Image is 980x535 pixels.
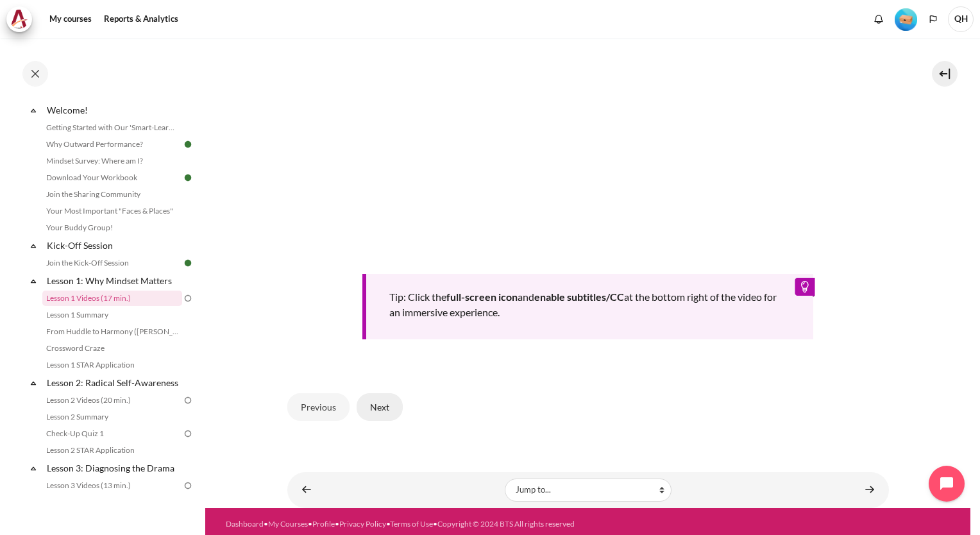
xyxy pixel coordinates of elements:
[42,120,182,135] a: Getting Started with Our 'Smart-Learning' Platform
[869,10,888,29] div: Show notification window with no new notifications
[42,341,182,356] a: Crossword Craze
[27,104,40,117] span: Collapse
[45,272,182,289] a: Lesson 1: Why Mindset Matters
[42,220,182,235] a: Your Buddy Group!
[10,10,28,29] img: Architeck
[446,291,518,303] b: full-screen icon
[42,324,182,339] a: From Huddle to Harmony ([PERSON_NAME]'s Story)
[42,153,182,169] a: Mindset Survey: Where am I?
[312,519,335,529] a: Profile
[27,239,40,252] span: Collapse
[182,172,194,183] img: Done
[45,237,182,254] a: Kick-Off Session
[534,291,624,303] b: enable subtitles/CC
[42,495,182,510] a: Lesson 3 Summary
[42,409,182,425] a: Lesson 2 Summary
[42,478,182,493] a: Lesson 3 Videos (13 min.)
[437,519,575,529] a: Copyright © 2024 BTS All rights reserved
[339,519,386,529] a: Privacy Policy
[42,357,182,373] a: Lesson 1 STAR Application
[42,307,182,323] a: Lesson 1 Summary
[45,374,182,391] a: Lesson 2: Radical Self-Awareness
[294,477,319,502] a: ◄ Join the Kick-Off Session
[948,6,974,32] span: QH
[895,8,917,31] img: Level #1
[226,519,264,529] a: Dashboard
[42,170,182,185] a: Download Your Workbook
[42,443,182,458] a: Lesson 2 STAR Application
[42,393,182,408] a: Lesson 2 Videos (20 min.)
[287,393,350,420] button: Previous
[226,518,623,530] div: • • • • •
[6,6,38,32] a: Architeck Architeck
[948,6,974,32] a: User menu
[99,6,183,32] a: Reports & Analytics
[27,275,40,287] span: Collapse
[362,274,814,339] div: Tip: Click the and at the bottom right of the video for an immersive experience.
[27,462,40,475] span: Collapse
[45,101,182,119] a: Welcome!
[182,139,194,150] img: Done
[42,291,182,306] a: Lesson 1 Videos (17 min.)
[357,393,403,420] button: Next
[268,519,308,529] a: My Courses
[42,426,182,441] a: Check-Up Quiz 1
[182,257,194,269] img: Done
[42,255,182,271] a: Join the Kick-Off Session
[45,459,182,477] a: Lesson 3: Diagnosing the Drama
[27,377,40,389] span: Collapse
[182,428,194,439] img: To do
[924,10,943,29] button: Languages
[42,203,182,219] a: Your Most Important "Faces & Places"
[42,187,182,202] a: Join the Sharing Community
[182,293,194,304] img: To do
[182,480,194,491] img: To do
[857,477,883,502] a: Lesson 1 Summary ►
[182,395,194,406] img: To do
[390,519,433,529] a: Terms of Use
[890,7,922,31] a: Level #1
[895,7,917,31] div: Level #1
[42,137,182,152] a: Why Outward Performance?
[45,6,96,32] a: My courses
